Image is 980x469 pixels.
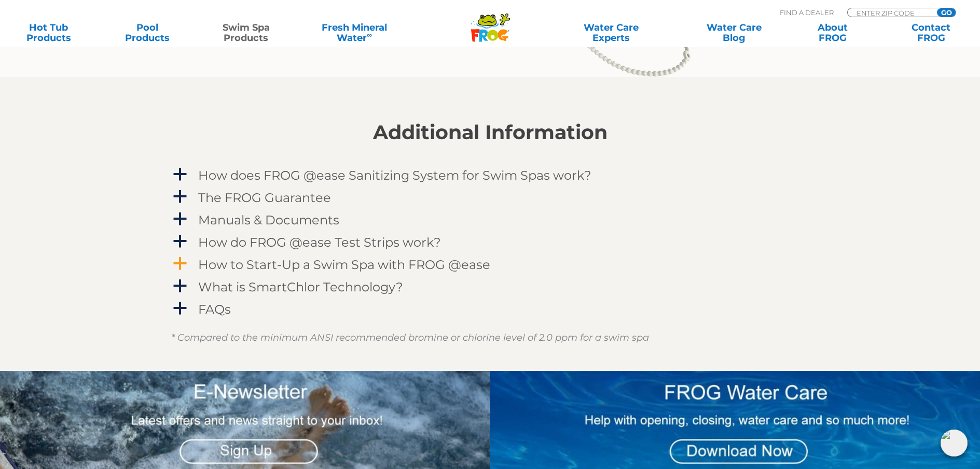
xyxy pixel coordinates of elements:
[172,301,188,316] span: a
[171,188,809,207] a: a The FROG Guarantee
[171,233,809,252] a: a How do FROG @ease Test Strips work?
[549,22,673,43] a: Water CareExperts
[10,22,87,43] a: Hot TubProducts
[367,31,372,39] sup: ∞
[794,22,871,43] a: AboutFROG
[208,22,284,43] a: Swim SpaProducts
[198,258,490,272] h4: How to Start-Up a Swim Spa with FROG @ease
[172,167,188,182] span: a
[172,256,188,272] span: a
[171,277,809,297] a: a What is SmartChlor Technology?
[172,278,188,294] span: a
[941,430,968,457] img: openIcon
[172,189,188,205] span: a
[198,235,441,249] h4: How do FROG @ease Test Strips work?
[109,22,186,43] a: PoolProducts
[780,8,834,17] p: Find A Dealer
[855,8,926,17] input: Zip Code Form
[171,166,809,185] a: a How does FROG @ease Sanitizing System for Swim Spas work?
[696,22,772,43] a: Water CareBlog
[198,191,331,205] h4: The FROG Guarantee
[198,213,339,227] h4: Manuals & Documents
[171,300,809,319] a: a FAQs
[172,234,188,249] span: a
[893,22,970,43] a: ContactFROG
[171,332,649,343] em: * Compared to the minimum ANSI recommended bromine or chlorine level of 2.0 ppm for a swim spa
[198,302,231,316] h4: FAQs
[171,255,809,274] a: a How to Start-Up a Swim Spa with FROG @ease
[937,8,956,17] input: GO
[198,168,591,182] h4: How does FROG @ease Sanitizing System for Swim Spas work?
[198,280,403,294] h4: What is SmartChlor Technology?
[171,121,809,144] h2: Additional Information
[172,211,188,227] span: a
[307,22,403,43] a: Fresh MineralWater∞
[171,210,809,230] a: a Manuals & Documents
